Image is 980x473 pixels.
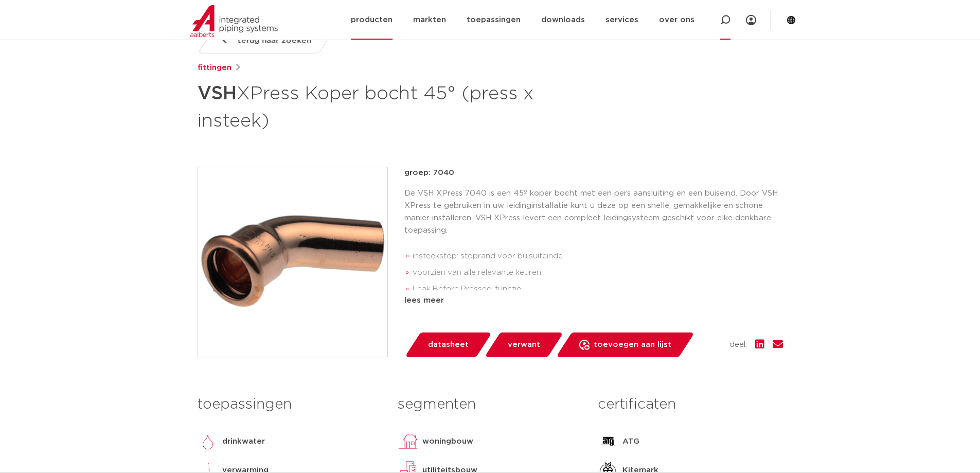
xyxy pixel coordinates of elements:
[594,337,671,353] span: toevoegen aan lijst
[413,265,783,281] li: voorzien van alle relevante keuren
[197,28,335,54] a: terug naar zoeken
[598,394,782,415] h3: certificaten
[404,187,783,237] p: De VSH XPress 7040 is een 45º koper bocht met een pers aansluiting en een buiseind. Door VSH XPre...
[622,435,639,448] p: ATG
[198,62,231,74] a: fittingen
[413,281,783,297] li: Leak Before Pressed-functie
[222,435,265,448] p: drinkwater
[198,394,382,415] h3: toepassingen
[198,78,584,134] h1: XPress Koper bocht 45° (press x insteek)
[413,248,783,265] li: insteekstop: stoprand voor buisuiteinde
[508,337,540,353] span: verwant
[404,294,783,307] div: lees meer
[484,332,563,357] a: verwant
[422,435,473,448] p: woningbouw
[428,337,469,353] span: datasheet
[238,32,311,49] span: terug naar zoeken
[729,339,747,351] span: deel:
[404,332,492,357] a: datasheet
[398,431,418,452] img: woningbouw
[398,394,582,415] h3: segmenten
[404,167,783,179] p: groep: 7040
[198,84,237,103] strong: VSH
[198,167,387,357] img: Product Image for VSH XPress Koper bocht 45° (press x insteek)
[198,431,218,452] img: drinkwater
[598,431,618,452] img: ATG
